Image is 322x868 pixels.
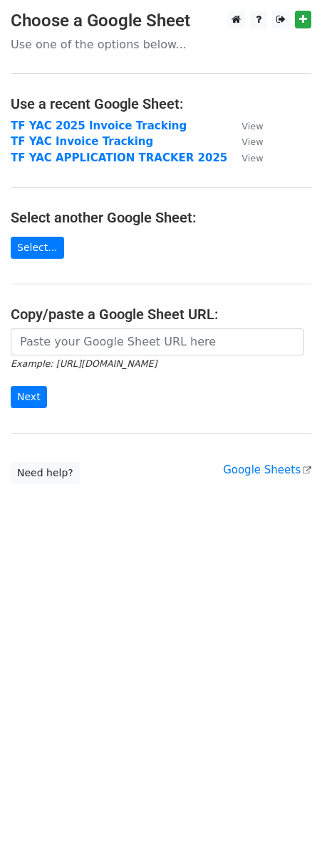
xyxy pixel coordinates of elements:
[11,37,311,52] p: Use one of the options below...
[11,119,187,132] a: TF YAC 2025 Invoice Tracking
[11,209,311,226] h4: Select another Google Sheet:
[11,11,311,31] h3: Choose a Google Sheet
[223,464,311,476] a: Google Sheets
[11,462,80,484] a: Need help?
[11,151,227,164] a: TF YAC APPLICATION TRACKER 2025
[11,237,64,259] a: Select...
[11,328,304,355] input: Paste your Google Sheet URL here
[227,151,263,164] a: View
[11,135,153,148] a: TF YAC Invoice Tracking
[11,386,47,408] input: Next
[241,121,263,132] small: View
[11,306,311,323] h4: Copy/paste a Google Sheet URL:
[227,135,263,148] a: View
[227,119,263,132] a: View
[241,136,263,147] small: View
[11,358,157,369] small: Example: [URL][DOMAIN_NAME]
[11,95,311,112] h4: Use a recent Google Sheet:
[241,153,263,164] small: View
